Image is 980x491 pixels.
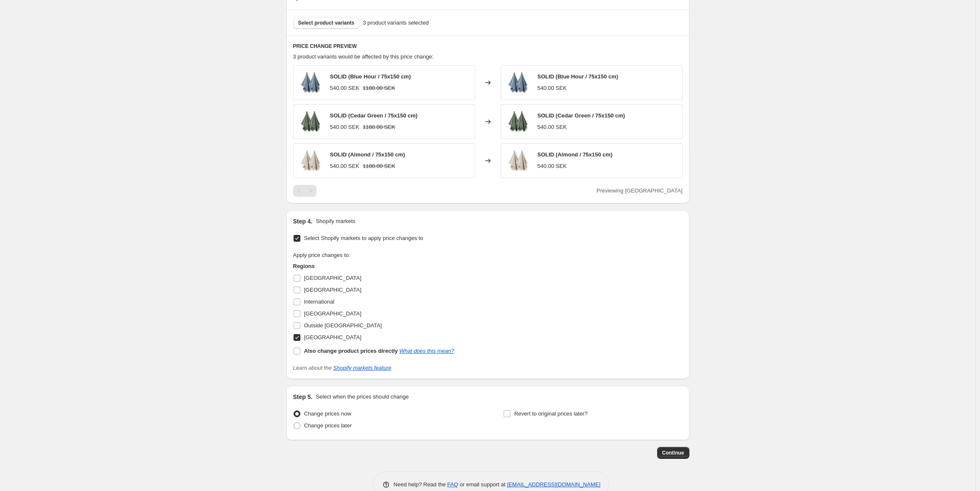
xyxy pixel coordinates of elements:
b: Also change product prices directly [304,348,398,354]
a: Shopify markets feature [333,365,391,371]
span: Need help? Read the [394,481,448,488]
h2: Step 5. [293,393,313,401]
h3: Regions [293,262,454,271]
span: SOLID (Cedar Green / 75x150 cm) [330,112,418,119]
span: Select Shopify markets to apply price changes to [304,235,423,241]
span: Continue [662,449,684,456]
div: 540.00 SEK [538,123,567,131]
span: Change prices now [304,410,351,417]
strike: 1180.00 SEK [363,162,395,170]
p: Shopify markets [316,217,355,226]
i: Learn about the [293,365,392,371]
button: Select product variants [293,17,360,29]
span: Change prices later [304,422,352,429]
span: [GEOGRAPHIC_DATA] [304,275,361,281]
span: 3 product variants selected [363,19,428,27]
img: solid_towel_almond_pack_2-stk_1600x1600px_80x.png [505,148,531,173]
strike: 1180.00 SEK [363,123,395,131]
span: or email support at [458,481,507,488]
span: [GEOGRAPHIC_DATA] [304,334,361,340]
a: FAQ [447,481,458,488]
a: [EMAIL_ADDRESS][DOMAIN_NAME] [507,481,600,488]
strike: 1180.00 SEK [363,84,395,92]
img: solid_towel_blue-hour_pack_2-stk_1600x1600px_25f0a94a-f3f8-4655-af57-ec501bd0e85f_80x.png [505,70,531,95]
span: International [304,299,335,305]
div: 540.00 SEK [330,84,359,92]
nav: Pagination [293,185,316,197]
div: 540.00 SEK [330,123,359,131]
span: [GEOGRAPHIC_DATA] [304,310,361,317]
a: What does this mean? [399,348,454,354]
span: Select product variants [298,20,355,26]
img: solid_towel_almond_pack_2-stk_1600x1600px_80x.png [298,148,323,173]
p: Select when the prices should change [316,393,409,401]
span: SOLID (Cedar Green / 75x150 cm) [538,112,625,119]
div: 540.00 SEK [538,84,567,92]
span: [GEOGRAPHIC_DATA] [304,287,361,293]
h2: Step 4. [293,217,313,226]
span: Apply price changes to: [293,252,350,258]
span: Previewing [GEOGRAPHIC_DATA] [596,187,683,194]
span: SOLID (Blue Hour / 75x150 cm) [330,73,411,80]
span: Revert to original prices later? [514,410,588,417]
button: Continue [657,447,689,459]
span: 3 product variants would be affected by this price change: [293,53,434,60]
span: SOLID (Blue Hour / 75x150 cm) [538,73,619,80]
span: SOLID (Almond / 75x150 cm) [330,151,405,158]
div: 540.00 SEK [330,162,359,170]
h6: PRICE CHANGE PREVIEW [293,43,683,50]
span: Outside [GEOGRAPHIC_DATA] [304,322,382,329]
img: solid_towel_cedar-green_pack_2-stk_1600x1600px_80x.png [298,109,323,134]
img: solid_towel_blue-hour_pack_2-stk_1600x1600px_25f0a94a-f3f8-4655-af57-ec501bd0e85f_80x.png [298,70,323,95]
img: solid_towel_cedar-green_pack_2-stk_1600x1600px_80x.png [505,109,531,134]
div: 540.00 SEK [538,162,567,170]
span: SOLID (Almond / 75x150 cm) [538,151,613,158]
